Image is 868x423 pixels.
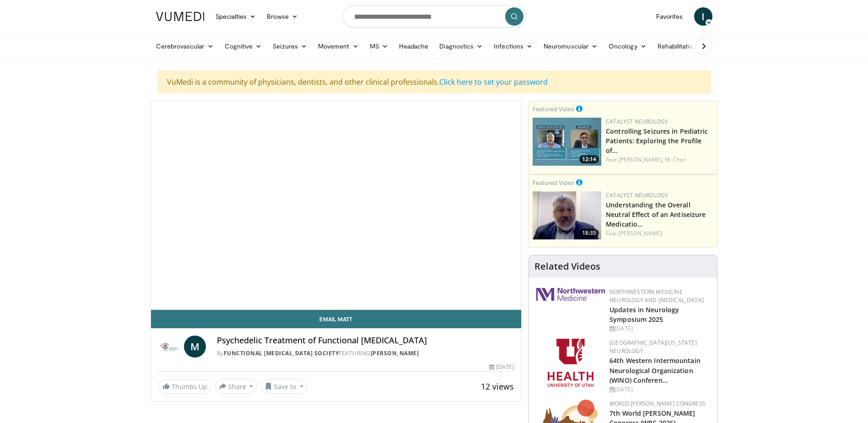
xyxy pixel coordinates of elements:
a: M. Chez [665,156,686,163]
a: Browse [261,7,303,26]
div: [DATE] [609,325,710,333]
a: Neuromuscular [538,37,603,55]
a: Understanding the Overall Neutral Effect of an Antiseizure Medicatio… [606,201,706,228]
div: By FEATURING [217,349,514,358]
a: Catalyst Neurology [606,118,668,125]
h4: Related Videos [534,261,600,272]
a: Headache [394,37,434,55]
div: VuMedi is a community of physicians, dentists, and other clinical professionals. [157,70,711,93]
img: Functional Neurological Disorder Society [158,336,180,358]
input: Search topics, interventions [343,5,526,27]
a: Catalyst Neurology [606,191,668,199]
a: [PERSON_NAME], [619,156,663,163]
a: Controlling Seizures in Pediatric Patients: Exploring the Profile of… [606,127,708,155]
img: VuMedi Logo [156,12,205,21]
a: Northwestern Medicine Neurology and [MEDICAL_DATA] [609,288,704,304]
a: [GEOGRAPHIC_DATA][US_STATE] Neurology [609,339,697,355]
div: [DATE] [489,363,514,371]
a: Click here to set your password [439,77,548,87]
video-js: Video Player [151,101,522,310]
a: Diagnostics [434,37,488,55]
a: Movement [313,37,364,55]
a: Cerebrovascular [151,37,219,55]
a: Oncology [603,37,652,55]
div: Feat. [606,229,713,238]
small: Featured Video [533,105,574,113]
a: MS [364,37,394,55]
a: Favorites [651,7,689,26]
a: Rehabilitation [652,37,702,55]
small: Featured Video [533,179,574,187]
a: [PERSON_NAME] [619,229,662,237]
span: 12:14 [579,155,599,163]
img: 2a462fb6-9365-492a-ac79-3166a6f924d8.png.150x105_q85_autocrop_double_scale_upscale_version-0.2.jpg [536,288,605,301]
a: I [694,7,712,26]
a: Functional [MEDICAL_DATA] Society [224,349,339,357]
button: Share [215,379,258,394]
div: [DATE] [609,385,710,394]
a: 12:14 [533,118,601,166]
img: 5e01731b-4d4e-47f8-b775-0c1d7f1e3c52.png.150x105_q85_crop-smart_upscale.jpg [533,118,601,166]
a: [PERSON_NAME] [371,349,419,357]
a: Cognitive [219,37,268,55]
span: 18:35 [579,229,599,237]
a: 64th Western Intermountain Neurological Organization (WINO) Conferen… [609,356,701,384]
a: 18:35 [533,191,601,239]
a: Updates in Neurology Symposium 2025 [609,305,679,324]
a: Seizures [267,37,313,55]
div: Feat. [606,156,713,164]
a: M [184,336,206,358]
img: f6362829-b0a3-407d-a044-59546adfd345.png.150x105_q85_autocrop_double_scale_upscale_version-0.2.png [548,339,593,387]
span: 12 views [481,381,514,392]
img: 01bfc13d-03a0-4cb7-bbaa-2eb0a1ecb046.png.150x105_q85_crop-smart_upscale.jpg [533,191,601,239]
a: Thumbs Up [158,380,211,394]
h4: Psychedelic Treatment of Functional [MEDICAL_DATA] [217,336,514,346]
button: Save to [261,379,307,394]
a: Infections [488,37,538,55]
a: World [PERSON_NAME] Congress [609,400,706,407]
a: Specialties [210,7,262,26]
a: Email Matt [151,310,522,328]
